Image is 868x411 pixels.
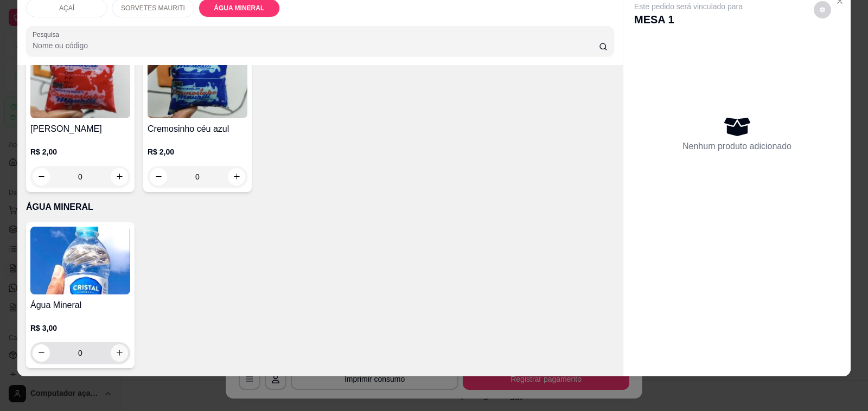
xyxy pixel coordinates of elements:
button: decrease-product-quantity [814,1,831,18]
img: product-image [148,50,247,118]
label: Pesquisa [33,30,63,39]
h4: Cremosinho céu azul [148,123,247,136]
p: R$ 3,00 [30,323,130,333]
h4: [PERSON_NAME] [30,123,130,136]
p: SORVETES MAURITI [121,4,185,12]
p: R$ 2,00 [148,146,247,157]
input: Pesquisa [33,40,599,51]
button: increase-product-quantity [111,168,128,185]
button: increase-product-quantity [111,344,128,362]
img: product-image [30,227,130,294]
button: decrease-product-quantity [33,344,50,362]
button: decrease-product-quantity [33,168,50,185]
p: Este pedido será vinculado para [634,1,743,12]
p: AÇAÍ [59,4,74,12]
p: MESA 1 [634,12,743,27]
img: product-image [30,50,130,118]
h4: Água Mineral [30,299,130,312]
p: Nenhum produto adicionado [682,140,792,153]
button: decrease-product-quantity [150,168,167,185]
p: ÁGUA MINERAL [214,4,264,12]
p: ÁGUA MINERAL [26,201,614,214]
button: increase-product-quantity [228,168,245,185]
p: R$ 2,00 [30,146,130,157]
